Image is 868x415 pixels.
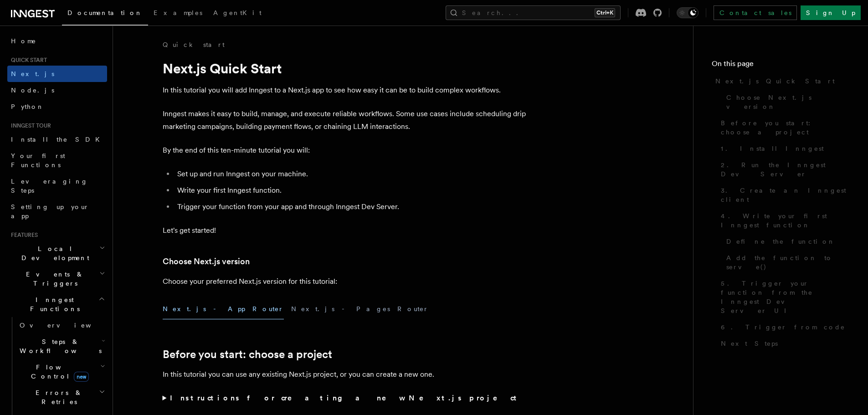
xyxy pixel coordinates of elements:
[163,144,527,157] p: By the end of this ten-minute tutorial you will:
[595,8,615,17] kbd: Ctrl+K
[721,323,845,332] span: 6. Trigger from code
[7,56,47,64] span: Quick start
[717,275,850,319] a: 5. Trigger your function from the Inngest Dev Server UI
[801,5,861,20] a: Sign Up
[7,270,99,288] span: Events & Triggers
[7,131,107,148] a: Install the SDK
[721,186,850,204] span: 3. Create an Inngest client
[163,224,527,237] p: Let's get started!
[726,237,835,246] span: Define the function
[7,244,99,262] span: Local Development
[163,60,527,77] h1: Next.js Quick Start
[11,36,36,46] span: Home
[712,73,850,89] a: Next.js Quick Start
[7,33,107,49] a: Home
[712,58,850,73] h4: On this page
[163,299,284,319] button: Next.js - App Router
[163,348,332,361] a: Before you start: choose a project
[74,372,89,382] span: new
[163,275,527,288] p: Choose your preferred Next.js version for this tutorial:
[7,241,107,266] button: Local Development
[723,89,850,115] a: Choose Next.js version
[163,108,527,133] p: Inngest makes it easy to build, manage, and execute reliable workflows. Some use cases include sc...
[446,5,621,20] button: Search...Ctrl+K
[715,77,835,86] span: Next.js Quick Start
[16,317,107,333] a: Overview
[7,295,98,313] span: Inngest Functions
[291,299,429,319] button: Next.js - Pages Router
[175,200,527,213] li: Trigger your function from your app and through Inngest Dev Server.
[16,388,99,406] span: Errors & Retries
[163,40,225,49] a: Quick start
[7,82,107,98] a: Node.js
[170,394,520,402] strong: Instructions for creating a new Next.js project
[213,9,262,16] span: AgentKit
[7,231,38,239] span: Features
[7,266,107,292] button: Events & Triggers
[16,384,107,410] button: Errors & Retries
[11,136,105,143] span: Install the SDK
[16,333,107,359] button: Steps & Workflows
[16,337,102,355] span: Steps & Workflows
[717,182,850,208] a: 3. Create an Inngest client
[16,359,107,384] button: Flow Controlnew
[208,3,267,25] a: AgentKit
[11,203,89,220] span: Setting up your app
[721,339,778,348] span: Next Steps
[7,292,107,317] button: Inngest Functions
[154,9,202,16] span: Examples
[11,70,54,77] span: Next.js
[717,208,850,233] a: 4. Write your first Inngest function
[16,363,100,381] span: Flow Control
[7,122,51,129] span: Inngest tour
[163,84,527,97] p: In this tutorial you will add Inngest to a Next.js app to see how easy it can be to build complex...
[717,140,850,157] a: 1. Install Inngest
[7,199,107,224] a: Setting up your app
[163,255,250,268] a: Choose Next.js version
[723,250,850,275] a: Add the function to serve()
[726,253,850,272] span: Add the function to serve()
[721,279,850,315] span: 5. Trigger your function from the Inngest Dev Server UI
[7,148,107,173] a: Your first Functions
[175,168,527,180] li: Set up and run Inngest on your machine.
[7,66,107,82] a: Next.js
[67,9,143,16] span: Documentation
[11,178,88,194] span: Leveraging Steps
[7,173,107,199] a: Leveraging Steps
[20,322,113,329] span: Overview
[7,98,107,115] a: Python
[723,233,850,250] a: Define the function
[62,3,148,26] a: Documentation
[11,87,54,94] span: Node.js
[717,319,850,335] a: 6. Trigger from code
[717,157,850,182] a: 2. Run the Inngest Dev Server
[163,368,527,381] p: In this tutorial you can use any existing Next.js project, or you can create a new one.
[11,152,65,169] span: Your first Functions
[717,335,850,352] a: Next Steps
[726,93,850,111] span: Choose Next.js version
[677,7,699,18] button: Toggle dark mode
[11,103,44,110] span: Python
[721,118,850,137] span: Before you start: choose a project
[721,211,850,230] span: 4. Write your first Inngest function
[721,160,850,179] span: 2. Run the Inngest Dev Server
[721,144,824,153] span: 1. Install Inngest
[148,3,208,25] a: Examples
[717,115,850,140] a: Before you start: choose a project
[163,392,527,405] summary: Instructions for creating a new Next.js project
[714,5,797,20] a: Contact sales
[175,184,527,197] li: Write your first Inngest function.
